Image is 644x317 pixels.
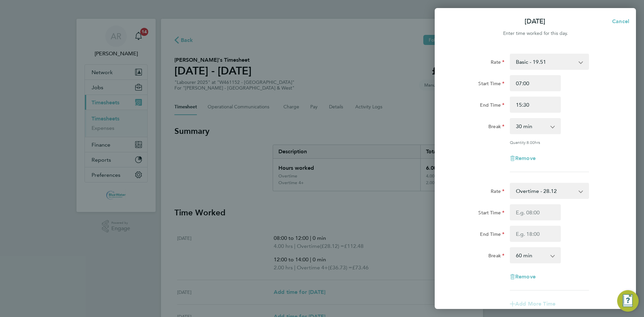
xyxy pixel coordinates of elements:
[435,30,636,38] div: Enter time worked for this day.
[491,188,504,196] label: Rate
[510,156,536,161] button: Remove
[478,81,504,89] label: Start Time
[480,231,504,239] label: End Time
[610,18,629,24] span: Cancel
[510,204,561,220] input: E.g. 08:00
[527,140,535,145] span: 8.00
[510,226,561,242] input: E.g. 18:00
[488,253,504,261] label: Break
[601,15,636,28] button: Cancel
[510,75,561,91] input: E.g. 08:00
[515,155,536,161] span: Remove
[488,123,504,131] label: Break
[525,17,545,26] p: [DATE]
[510,140,589,145] div: Quantity: hrs
[510,97,561,113] input: E.g. 18:00
[480,102,504,110] label: End Time
[510,274,536,279] button: Remove
[478,210,504,218] label: Start Time
[617,290,639,312] button: Engage Resource Center
[515,273,536,280] span: Remove
[491,59,504,67] label: Rate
